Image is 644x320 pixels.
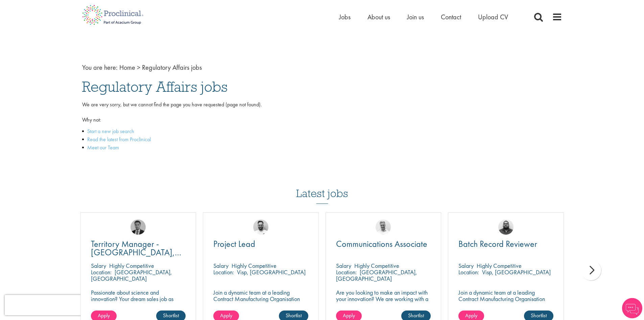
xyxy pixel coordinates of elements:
p: Highly Competitive [354,262,399,270]
a: Meet our Team [87,144,119,151]
span: Location: [91,268,112,276]
span: Salary [91,262,106,270]
a: About us [367,13,390,21]
p: Passionate about science and innovation? Your dream sales job as Territory Manager awaits! [91,289,186,308]
img: Carl Gbolade [130,219,146,235]
span: Location: [336,268,357,276]
span: Territory Manager - [GEOGRAPHIC_DATA], [GEOGRAPHIC_DATA] [91,238,181,266]
span: Communications Associate [336,238,427,250]
span: Apply [465,312,477,319]
img: Chatbot [622,298,642,318]
a: Communications Associate [336,240,431,248]
a: Upload CV [478,13,508,21]
a: Batch Record Reviewer [458,240,553,248]
span: Apply [220,312,232,319]
img: Emile De Beer [253,219,268,235]
p: [GEOGRAPHIC_DATA], [GEOGRAPHIC_DATA] [91,268,172,282]
span: > [137,63,140,72]
img: Joshua Bye [376,219,391,235]
span: Salary [458,262,474,270]
h3: Latest jobs [296,171,348,204]
a: Project Lead [213,240,308,248]
p: [GEOGRAPHIC_DATA], [GEOGRAPHIC_DATA] [336,268,417,282]
div: next [581,260,601,280]
img: Ashley Bennett [498,219,514,235]
span: Batch Record Reviewer [458,238,537,250]
p: Visp, [GEOGRAPHIC_DATA] [237,268,306,276]
a: Start a new job search [87,128,134,135]
a: Contact [441,13,461,21]
a: Read the latest from Proclinical [87,136,151,143]
span: Salary [336,262,351,270]
p: Visp, [GEOGRAPHIC_DATA] [482,268,551,276]
span: Regulatory Affairs jobs [82,78,228,96]
span: Salary [213,262,229,270]
span: Project Lead [213,238,255,250]
span: You are here: [82,63,118,72]
span: Location: [458,268,479,276]
a: Jobs [339,13,351,21]
p: Highly Competitive [232,262,277,270]
span: Apply [98,312,110,319]
p: Highly Competitive [477,262,522,270]
span: Location: [213,268,234,276]
p: Highly Competitive [109,262,154,270]
p: We are very sorry, but we cannot find the page you have requested (page not found). Why not: [82,101,562,124]
span: Apply [343,312,355,319]
a: breadcrumb link [119,63,135,72]
span: Regulatory Affairs jobs [142,63,202,72]
iframe: reCAPTCHA [5,295,91,315]
p: Join a dynamic team at a leading Contract Manufacturing Organisation and contribute to groundbrea... [458,289,553,315]
a: Territory Manager - [GEOGRAPHIC_DATA], [GEOGRAPHIC_DATA] [91,240,186,257]
a: Join us [407,13,424,21]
